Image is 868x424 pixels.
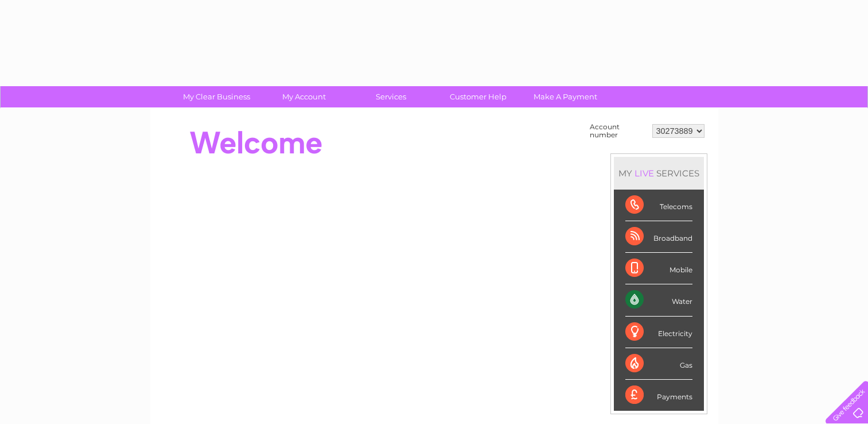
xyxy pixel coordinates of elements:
[625,221,692,253] div: Broadband
[431,86,526,107] a: Customer Help
[625,253,692,284] div: Mobile
[256,86,351,107] a: My Account
[587,120,649,142] td: Account number
[625,190,692,221] div: Telecoms
[169,86,264,107] a: My Clear Business
[625,348,692,380] div: Gas
[518,86,613,107] a: Make A Payment
[625,284,692,316] div: Water
[614,157,704,190] div: MY SERVICES
[344,86,438,107] a: Services
[632,168,656,179] div: LIVE
[625,380,692,411] div: Payments
[625,317,692,348] div: Electricity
